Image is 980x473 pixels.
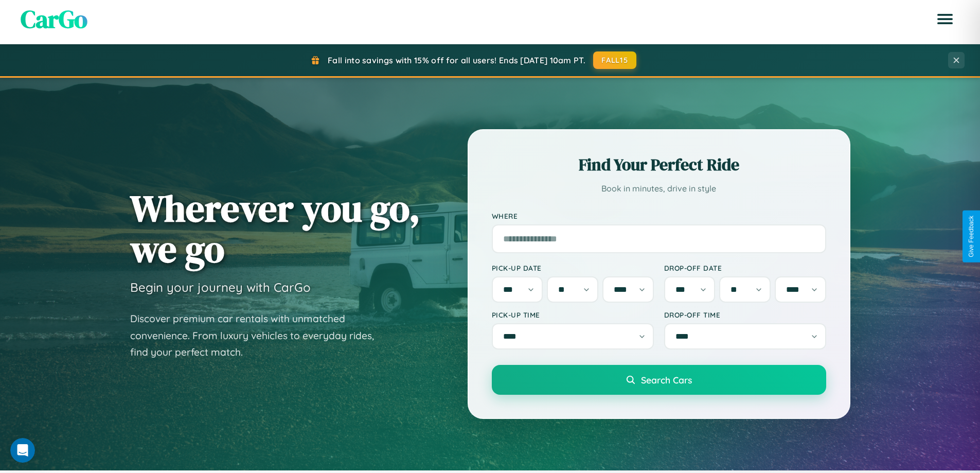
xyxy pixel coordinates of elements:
[328,55,585,65] span: Fall into savings with 15% off for all users! Ends [DATE] 10am PT.
[968,216,975,257] div: Give Feedback
[492,310,654,319] label: Pick-up Time
[593,51,636,69] button: FALL15
[492,264,654,272] label: Pick-up Date
[641,374,692,386] span: Search Cars
[10,438,35,463] iframe: Intercom live chat
[492,153,826,176] h2: Find Your Perfect Ride
[664,264,826,272] label: Drop-off Date
[931,5,959,33] button: Open menu
[492,181,826,196] p: Book in minutes, drive in style
[492,365,826,395] button: Search Cars
[664,310,826,319] label: Drop-off Time
[130,310,387,361] p: Discover premium car rentals with unmatched convenience. From luxury vehicles to everyday rides, ...
[130,279,311,295] h3: Begin your journey with CarGo
[21,2,87,36] span: CarGo
[492,212,826,220] label: Where
[130,188,420,269] h1: Wherever you go, we go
